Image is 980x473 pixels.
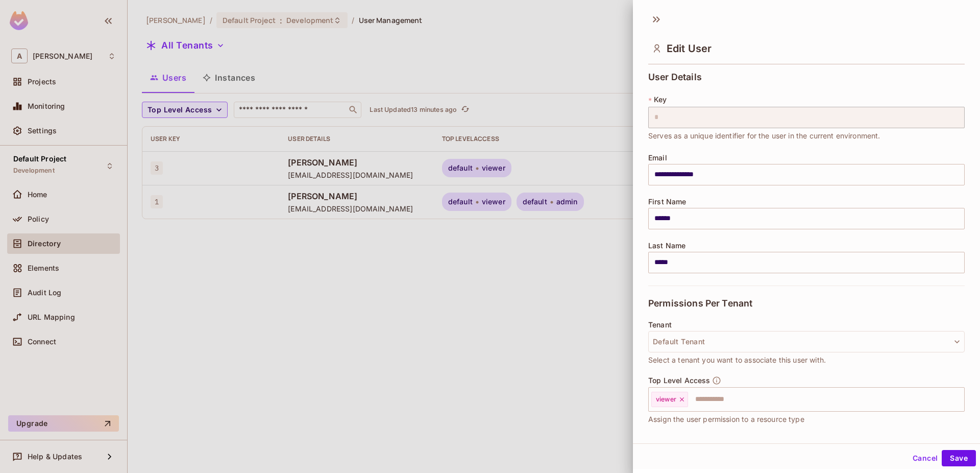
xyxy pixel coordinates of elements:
[909,450,942,466] button: Cancel
[654,96,667,104] span: Key
[648,72,702,82] span: User Details
[648,130,880,141] span: Serves as a unique identifier for the user in the current environment.
[651,392,688,407] div: viewer
[648,321,672,329] span: Tenant
[648,354,826,366] span: Select a tenant you want to associate this user with.
[648,154,667,162] span: Email
[648,198,687,206] span: First Name
[656,395,676,404] span: viewer
[648,242,685,250] span: Last Name
[959,398,961,400] button: Open
[667,42,712,55] span: Edit User
[942,450,976,466] button: Save
[648,376,710,385] span: Top Level Access
[648,298,752,309] span: Permissions Per Tenant
[648,414,804,425] span: Assign the user permission to a resource type
[648,331,965,352] button: Default Tenant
